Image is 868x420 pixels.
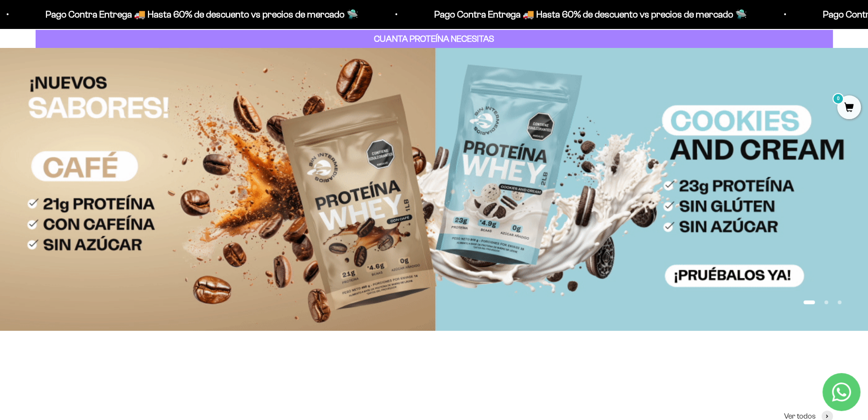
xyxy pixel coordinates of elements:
[374,34,494,44] strong: CUANTA PROTEÍNA NECESITAS
[832,93,844,104] mark: 0
[434,7,747,22] p: Pago Contra Entrega 🚚 Hasta 60% de descuento vs precios de mercado 🛸
[837,103,861,113] a: 0
[46,7,358,22] p: Pago Contra Entrega 🚚 Hasta 60% de descuento vs precios de mercado 🛸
